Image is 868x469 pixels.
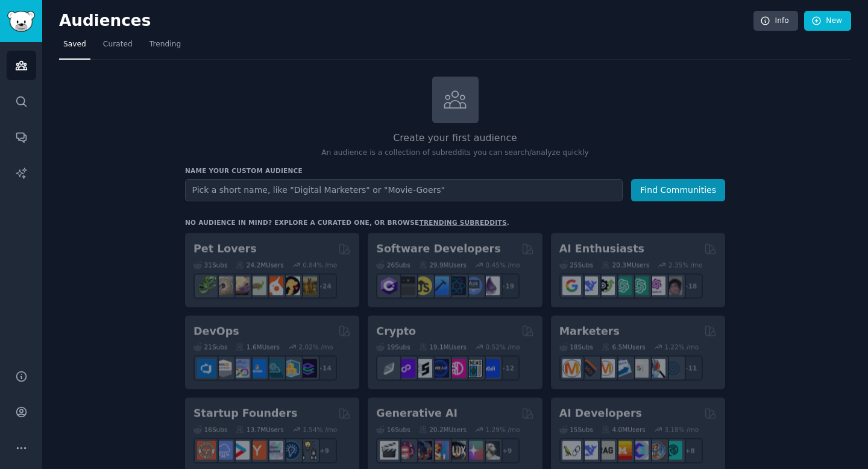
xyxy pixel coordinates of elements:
[664,277,682,295] img: ArtificalIntelligence
[486,425,520,433] div: 1.29 % /mo
[185,148,725,159] p: An audience is a collection of subreddits you can search/analyze quickly
[678,273,703,298] div: + 18
[613,359,632,377] img: Emailmarketing
[419,260,467,269] div: 29.9M Users
[481,359,500,377] img: defi_
[414,359,432,377] img: ethstaker
[193,425,227,433] div: 16 Sub s
[668,260,703,269] div: 2.35 % /mo
[231,359,250,377] img: Docker_DevOps
[494,273,520,298] div: + 19
[7,11,35,32] img: GummySearch logo
[236,260,283,269] div: 24.2M Users
[664,359,682,377] img: OnlineMarketing
[494,356,520,381] div: + 12
[197,441,216,460] img: EntrepreneurRideAlong
[559,242,644,257] h2: AI Enthusiasts
[630,441,649,460] img: OpenSourceAI
[380,359,398,377] img: ethfinance
[562,441,581,460] img: LangChain
[559,406,642,421] h2: AI Developers
[185,218,509,227] div: No audience in mind? Explore a curated one, or browse .
[59,35,90,60] a: Saved
[447,277,466,295] img: reactnative
[613,441,632,460] img: MistralAI
[248,277,266,295] img: turtle
[647,441,665,460] img: llmops
[414,441,432,460] img: deepdream
[630,277,649,295] img: chatgpt_prompts_
[562,277,581,295] img: GoogleGeminiAI
[197,277,216,295] img: herpetology
[376,242,500,257] h2: Software Developers
[596,441,615,460] img: Rag
[647,277,665,295] img: OpenAIDev
[312,356,337,381] div: + 14
[397,441,415,460] img: dalle2
[303,260,337,269] div: 0.84 % /mo
[281,441,300,460] img: Entrepreneurship
[464,277,483,295] img: AskComputerScience
[380,277,398,295] img: csharp
[145,35,185,60] a: Trending
[559,343,593,351] div: 18 Sub s
[579,359,598,377] img: bigseo
[376,324,416,339] h2: Crypto
[312,273,337,298] div: + 24
[193,343,227,351] div: 21 Sub s
[149,39,181,50] span: Trending
[630,359,649,377] img: googleads
[678,438,703,463] div: + 8
[298,359,317,377] img: PlatformEngineers
[678,356,703,381] div: + 11
[193,324,239,339] h2: DevOps
[312,438,337,463] div: + 9
[464,441,483,460] img: starryai
[248,441,266,460] img: ycombinator
[613,277,632,295] img: chatgpt_promptDesign
[214,359,233,377] img: AWS_Certified_Experts
[562,359,581,377] img: content_marketing
[299,343,333,351] div: 2.02 % /mo
[559,425,593,433] div: 15 Sub s
[419,425,467,433] div: 20.2M Users
[303,425,337,433] div: 1.54 % /mo
[231,441,250,460] img: startup
[214,441,233,460] img: SaaS
[481,277,500,295] img: elixir
[298,277,317,295] img: dogbreed
[376,343,410,351] div: 19 Sub s
[602,425,646,433] div: 4.0M Users
[376,260,410,269] div: 26 Sub s
[281,359,300,377] img: aws_cdk
[63,39,86,50] span: Saved
[193,242,257,257] h2: Pet Lovers
[231,277,250,295] img: leopardgeckos
[631,179,725,201] button: Find Communities
[602,343,646,351] div: 6.5M Users
[380,441,398,460] img: aivideo
[579,441,598,460] img: DeepSeek
[486,343,520,351] div: 0.52 % /mo
[430,277,449,295] img: iOSProgramming
[376,406,458,421] h2: Generative AI
[185,166,725,175] h3: Name your custom audience
[99,35,137,60] a: Curated
[664,441,682,460] img: AIDevelopersSociety
[419,343,467,351] div: 19.1M Users
[376,425,410,433] div: 16 Sub s
[430,359,449,377] img: web3
[214,277,233,295] img: ballpython
[397,277,415,295] img: software
[236,425,283,433] div: 13.7M Users
[602,260,649,269] div: 20.3M Users
[447,359,466,377] img: defiblockchain
[298,441,317,460] img: growmybusiness
[804,11,851,31] a: New
[185,131,725,146] h2: Create your first audience
[185,179,623,201] input: Pick a short name, like "Digital Marketers" or "Movie-Goers"
[397,359,415,377] img: 0xPolygon
[647,359,665,377] img: MarketingResearch
[193,260,227,269] div: 31 Sub s
[559,324,620,339] h2: Marketers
